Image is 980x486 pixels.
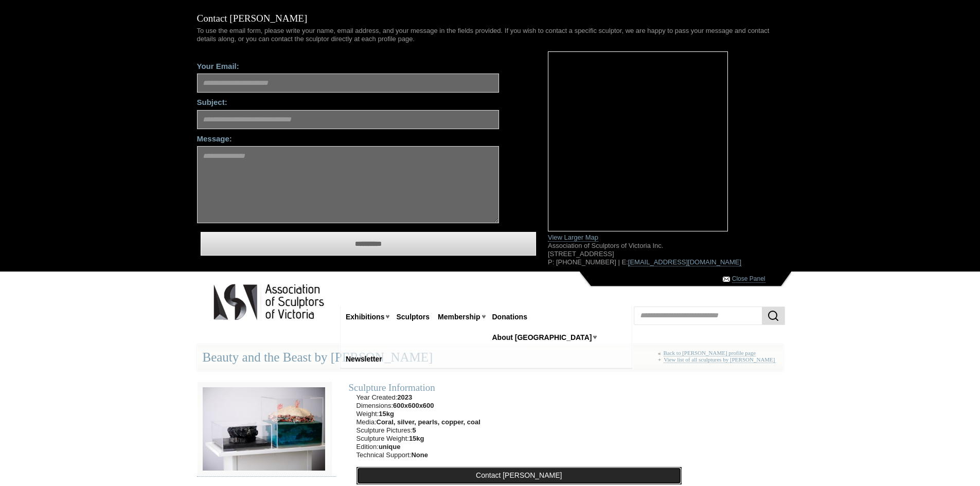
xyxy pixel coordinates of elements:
img: Contact ASV [723,277,730,282]
li: Weight: [357,410,480,418]
a: Donations [488,308,531,327]
a: Back to [PERSON_NAME] profile page [664,350,756,356]
label: Subject: [197,93,532,107]
strong: 2023 [397,393,412,401]
a: Sculptors [392,308,434,327]
label: Message: [197,129,532,143]
img: Search [767,310,779,322]
div: Sculpture Information [349,382,689,393]
img: logo.png [213,282,326,322]
p: Association of Sculptors of Victoria Inc. [STREET_ADDRESS] P: [PHONE_NUMBER] | E: [548,242,783,266]
strong: 15kg [409,435,424,442]
a: About [GEOGRAPHIC_DATA] [488,328,596,347]
div: Beauty and the Beast by [PERSON_NAME] [197,344,783,371]
strong: 15kg [379,410,394,418]
h1: Contact [PERSON_NAME] [197,13,783,27]
a: [EMAIL_ADDRESS][DOMAIN_NAME] [628,258,741,266]
img: 62-02__medium.jpg [197,382,331,477]
a: Membership [434,308,484,327]
li: Media: [357,418,480,426]
label: Your Email: [197,57,532,71]
strong: None [411,451,428,459]
a: Close Panel [732,275,765,283]
li: Technical Support: [357,451,480,459]
li: Sculpture Weight: [357,435,480,443]
strong: unique [379,443,401,451]
a: Contact [PERSON_NAME] [357,467,682,484]
strong: Coral, silver, pearls, copper, coal [377,418,480,426]
div: « + [658,350,778,368]
li: Sculpture Pictures: [357,426,480,435]
a: Newsletter [342,350,386,369]
li: Edition: [357,443,480,451]
p: To use the email form, please write your name, email address, and your message in the fields prov... [197,27,783,43]
li: Dimensions: [357,402,480,410]
a: View list of all sculptures by [PERSON_NAME] [664,356,775,363]
li: Year Created: [357,393,480,402]
strong: 5 [413,426,416,434]
a: Exhibitions [342,308,388,327]
strong: 600x600x600 [393,402,434,409]
a: View Larger Map [548,233,598,242]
